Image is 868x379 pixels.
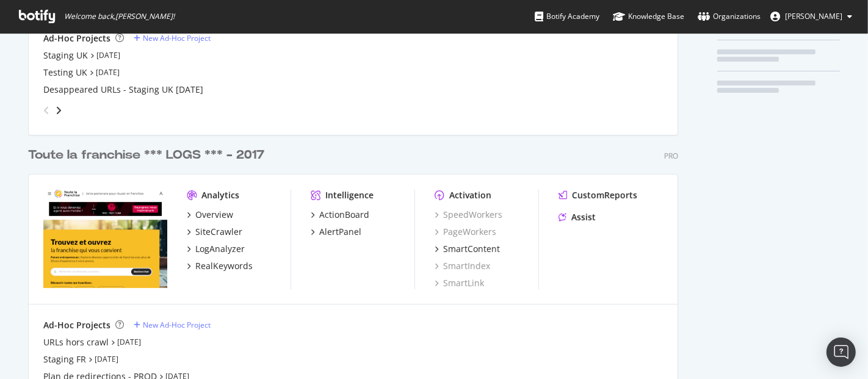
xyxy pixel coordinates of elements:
a: Testing UK [43,67,87,79]
a: Staging FR [43,353,86,366]
span: Gwendoline Barreau [785,11,842,21]
div: Toute la franchise *** LOGS *** - 2017 [28,146,264,164]
a: SmartContent [435,243,500,255]
a: SiteCrawler [187,226,242,238]
div: Assist [571,211,596,223]
div: Ad-Hoc Projects [43,319,110,331]
div: New Ad-Hoc Project [143,320,211,330]
a: New Ad-Hoc Project [134,33,211,43]
a: [DATE] [95,354,118,364]
div: AlertPanel [319,226,361,238]
a: URLs hors crawl [43,336,109,348]
div: CustomReports [572,189,637,201]
div: Organizations [698,10,761,23]
div: angle-right [54,104,63,117]
span: Welcome back, [PERSON_NAME] ! [64,12,175,21]
div: Overview [195,209,233,221]
a: Desappeared URLs - Staging UK [DATE] [43,84,203,96]
button: [PERSON_NAME] [761,7,862,26]
a: CustomReports [559,189,637,201]
div: LogAnalyzer [195,243,245,255]
a: RealKeywords [187,260,253,272]
div: RealKeywords [195,260,253,272]
a: Assist [559,211,596,223]
div: Botify Academy [535,10,599,23]
a: PageWorkers [435,226,496,238]
div: Analytics [201,189,239,201]
div: ActionBoard [319,209,369,221]
div: Open Intercom Messenger [826,337,856,367]
div: SmartContent [443,243,500,255]
img: toute-la-franchise.com [43,189,167,288]
a: LogAnalyzer [187,243,245,255]
div: Pro [664,151,678,161]
a: Staging UK [43,49,88,62]
div: SiteCrawler [195,226,242,238]
div: Activation [449,189,491,201]
a: SmartIndex [435,260,490,272]
a: [DATE] [117,337,141,347]
div: angle-left [38,101,54,120]
a: SpeedWorkers [435,209,502,221]
div: Knowledge Base [613,10,684,23]
a: Toute la franchise *** LOGS *** - 2017 [28,146,269,164]
a: SmartLink [435,277,484,289]
a: Overview [187,209,233,221]
div: New Ad-Hoc Project [143,33,211,43]
div: Ad-Hoc Projects [43,32,110,45]
a: AlertPanel [311,226,361,238]
a: [DATE] [96,50,120,60]
div: Intelligence [325,189,374,201]
a: New Ad-Hoc Project [134,320,211,330]
a: ActionBoard [311,209,369,221]
a: [DATE] [96,67,120,78]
